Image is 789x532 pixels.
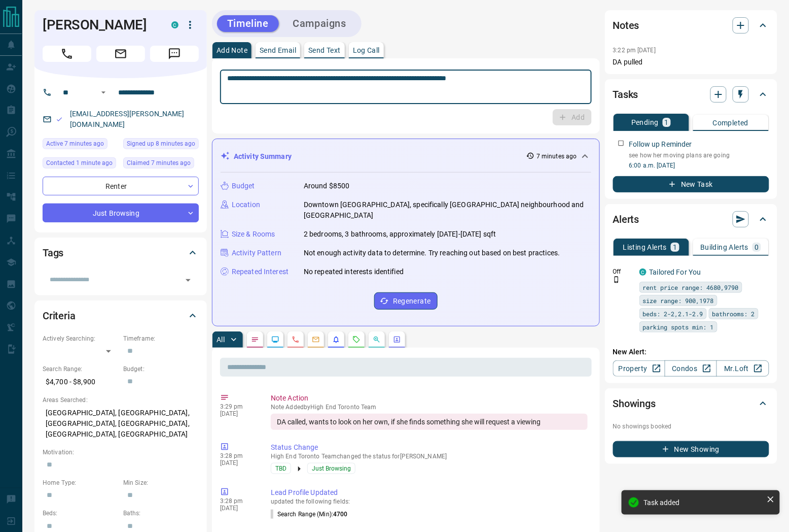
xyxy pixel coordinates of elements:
[271,498,588,505] p: updated the following fields:
[755,244,759,251] p: 0
[673,244,677,251] p: 1
[629,139,692,150] p: Follow up Reminder
[275,463,286,474] span: TBD
[613,347,769,357] p: New Alert:
[283,15,356,32] button: Campaigns
[220,452,256,459] p: 3:28 pm
[374,292,438,310] button: Regenerate
[220,459,256,467] p: [DATE]
[43,241,199,265] div: Tags
[536,152,577,161] p: 7 minutes ago
[304,181,350,191] p: Around $8500
[271,404,588,411] p: Note Added by High End Toronto Team
[43,405,199,443] p: [GEOGRAPHIC_DATA], [GEOGRAPHIC_DATA], [GEOGRAPHIC_DATA], [GEOGRAPHIC_DATA], [GEOGRAPHIC_DATA], [G...
[629,151,769,160] p: see how her moving plans are going
[271,414,588,430] div: DA called, wants to look on her own, if she finds something she will request a viewing
[613,57,769,68] p: DA pulled
[123,157,199,172] div: Fri Sep 12 2025
[127,139,195,149] span: Signed up 8 minutes ago
[665,119,669,126] p: 1
[181,273,195,287] button: Open
[308,47,341,54] p: Send Text
[304,248,560,258] p: Not enough activity data to determine. Try reaching out based on best practices.
[127,158,191,168] span: Claimed 7 minutes ago
[123,509,199,518] p: Baths:
[70,110,185,128] a: [EMAIL_ADDRESS][PERSON_NAME][DOMAIN_NAME]
[43,448,199,457] p: Motivation:
[43,46,91,62] span: Call
[643,295,714,306] span: size range: 900,1978
[712,309,755,319] span: bathrooms: 2
[613,211,639,227] h2: Alerts
[304,199,591,221] p: Downtown [GEOGRAPHIC_DATA], specifically [GEOGRAPHIC_DATA] neighbourhood and [GEOGRAPHIC_DATA]
[613,267,633,276] p: Off
[271,393,588,404] p: Note Action
[332,336,340,344] svg: Listing Alerts
[43,478,118,487] p: Home Type:
[43,509,118,518] p: Beds:
[271,510,348,519] p: Search Range (Min) :
[613,276,620,283] svg: Push Notification Only
[271,453,588,460] p: High End Toronto Team changed the status for [PERSON_NAME]
[352,336,361,344] svg: Requests
[232,267,289,277] p: Repeated Interest
[43,177,199,195] div: Renter
[220,497,256,505] p: 3:28 pm
[220,505,256,512] p: [DATE]
[613,360,665,377] a: Property
[220,403,256,410] p: 3:29 pm
[43,308,76,324] h2: Criteria
[234,151,292,162] p: Activity Summary
[43,204,199,222] div: Just Browsing
[665,360,717,377] a: Condos
[271,336,279,344] svg: Lead Browsing Activity
[232,181,255,191] p: Budget
[353,47,380,54] p: Log Call
[623,244,667,251] p: Listing Alerts
[613,17,639,34] h2: Notes
[613,13,769,38] div: Notes
[613,422,769,431] p: No showings booked
[232,229,275,240] p: Size & Rooms
[43,334,118,343] p: Actively Searching:
[650,268,701,276] a: Tailored For You
[312,336,320,344] svg: Emails
[43,374,118,390] p: $4,700 - $8,900
[260,47,296,54] p: Send Email
[716,360,769,377] a: Mr.Loft
[613,176,769,192] button: New Task
[123,478,199,487] p: Min Size:
[46,158,113,168] span: Contacted 1 minute ago
[629,161,769,170] p: 6:00 a.m. [DATE]
[123,334,199,343] p: Timeframe:
[221,147,591,166] div: Activity Summary7 minutes ago
[46,139,104,149] span: Active 7 minutes ago
[613,395,656,412] h2: Showings
[613,391,769,416] div: Showings
[251,336,259,344] svg: Notes
[96,46,145,62] span: Email
[700,244,748,251] p: Building Alerts
[271,487,588,498] p: Lead Profile Updated
[393,336,401,344] svg: Agent Actions
[644,498,763,507] div: Task added
[613,47,656,54] p: 3:22 pm [DATE]
[150,46,199,62] span: Message
[43,304,199,328] div: Criteria
[373,336,381,344] svg: Opportunities
[271,442,588,453] p: Status Change
[304,267,404,277] p: No repeated interests identified
[713,119,749,126] p: Completed
[333,511,347,518] span: 4700
[232,248,281,258] p: Activity Pattern
[232,199,260,210] p: Location
[643,322,714,332] span: parking spots min: 1
[292,336,300,344] svg: Calls
[613,86,638,103] h2: Tasks
[43,138,118,152] div: Fri Sep 12 2025
[43,364,118,374] p: Search Range:
[631,119,659,126] p: Pending
[56,116,63,123] svg: Email Valid
[123,138,199,152] div: Fri Sep 12 2025
[43,17,156,33] h1: [PERSON_NAME]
